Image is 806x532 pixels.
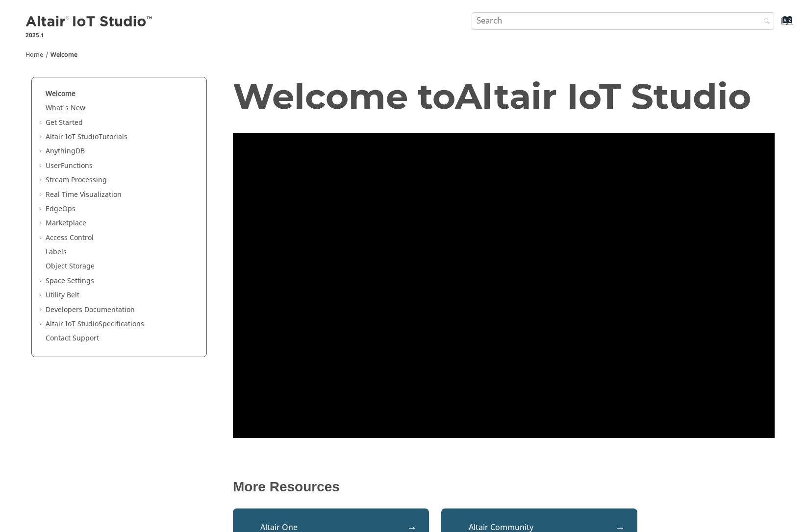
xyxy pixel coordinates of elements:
span: Expand Developers Documentation [38,305,46,315]
a: Access Control [46,233,94,243]
span: Expand Space Settings [38,276,46,286]
h1: Welcome to [233,77,775,116]
input: Search query [472,12,774,30]
ul: Table of Contents [38,89,201,343]
span: Expand Marketplace [38,218,46,228]
span: Altair IoT Studio [46,319,99,329]
span: Expand EdgeOps [38,204,46,214]
span: Expand Access Control [38,233,46,243]
a: Altair IoT StudioSpecifications [46,319,144,329]
span: Functions [61,161,93,171]
span: Expand Utility Belt [38,290,46,300]
nav: Tools [11,42,795,63]
p: More Resources [233,479,775,495]
a: Stream Processing [46,175,107,185]
a: Utility Belt [46,290,79,300]
a: Welcome [46,89,76,99]
span: Expand Stream Processing [38,175,46,185]
a: EdgeOps [46,204,76,214]
span: Expand Real Time Visualization [38,190,46,200]
a: Marketplace [46,218,86,228]
a: UserFunctions [46,161,93,171]
button: Search [751,12,778,31]
span: Expand UserFunctions [38,161,46,171]
a: Real Time Visualization [46,190,122,200]
span: Expand Get Started [38,118,46,128]
span: Altair IoT Studio [455,74,751,118]
a: Welcome [50,50,77,59]
a: Space Settings [46,276,94,286]
p: 2025.1 [25,31,154,40]
a: Object Storage [46,261,95,271]
a: Developers Documentation [46,305,135,315]
span: Expand AnythingDB [38,146,46,156]
a: AnythingDB [46,146,85,156]
a: Get Started [46,118,83,128]
img: Altair IoT Studio [25,14,154,30]
a: Home [25,50,43,59]
a: Go to index terms page [766,20,788,30]
span: Expand Altair IoT StudioTutorials [38,132,46,142]
a: Altair IoT StudioTutorials [46,132,127,142]
a: Labels [46,247,67,257]
span: Expand Altair IoT StudioSpecifications [38,319,46,329]
a: What's New [46,103,85,113]
a: Contact Support [46,333,99,343]
span: Altair IoT Studio [46,132,99,142]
